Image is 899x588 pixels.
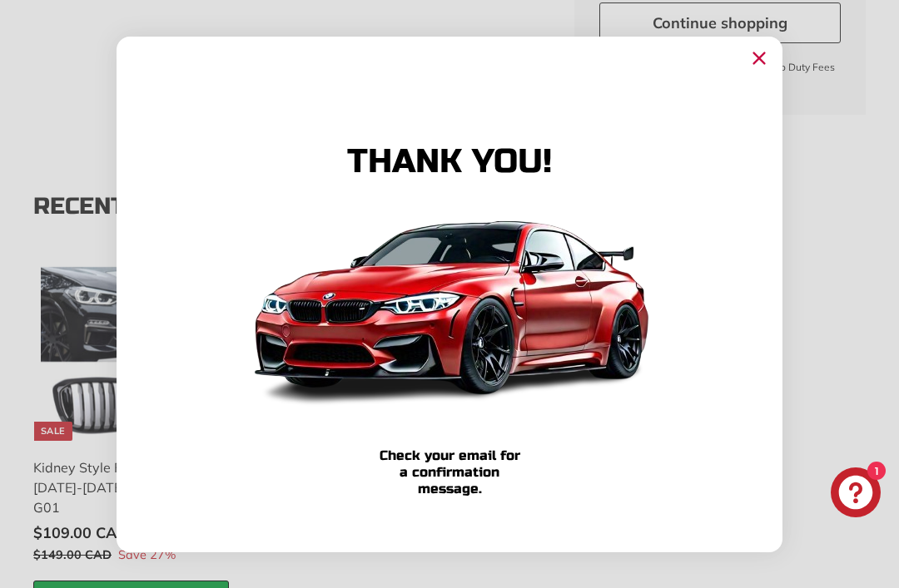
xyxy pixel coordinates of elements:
[826,467,886,521] inbox-online-store-chat: Shopify online store chat
[418,481,482,497] span: message.
[347,141,552,181] span: Thank you!
[380,447,520,463] span: Check your email for
[241,186,658,420] img: Couch
[400,464,499,480] span: a confirmation
[746,45,772,72] button: Close dialog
